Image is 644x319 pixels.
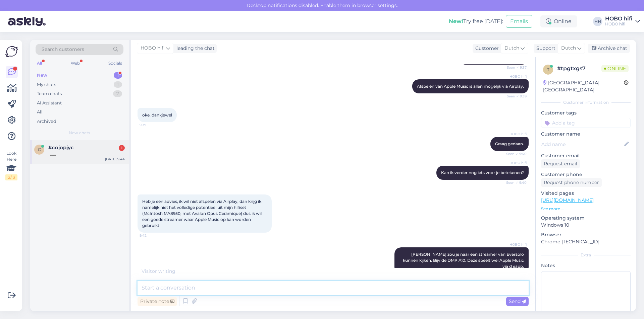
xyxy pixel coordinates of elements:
[140,233,165,238] span: 9:42
[140,123,165,128] span: 9:39
[540,15,577,27] div: Online
[504,45,519,52] span: Dutch
[605,16,633,21] div: HOBO hifi
[541,215,631,222] p: Operating system
[541,252,631,258] div: Extra
[605,21,633,27] div: HOBO hifi
[5,150,17,180] div: Look Here
[541,152,631,159] p: Customer email
[36,59,43,68] div: All
[541,131,631,138] p: Customer name
[541,262,631,269] p: Notes
[501,160,527,165] span: HOBO hifi
[509,298,526,304] span: Send
[37,118,56,125] div: Archived
[541,109,631,116] p: Customer tags
[541,99,631,105] div: Customer information
[506,15,532,28] button: Emails
[541,171,631,178] p: Customer phone
[541,231,631,238] p: Browser
[5,174,17,180] div: 2 / 3
[449,18,463,24] b: New!
[142,199,263,228] span: Heb je een advies, ik wil niet afspelen via Airplay, dan krijg ik namelijk niet het volledige pot...
[138,268,529,275] div: Visitor writing
[138,297,177,306] div: Private note
[547,67,549,72] span: t
[42,46,84,53] span: Search customers
[114,81,122,88] div: 1
[114,72,122,79] div: 1
[37,81,56,88] div: My chats
[557,65,601,73] div: # tpgtxgs7
[501,65,527,70] span: Seen ✓ 9:37
[588,44,630,53] div: Archive chat
[501,132,527,137] span: HOBO hifi
[541,141,623,148] input: Add name
[561,45,576,52] span: Dutch
[541,178,602,187] div: Request phone number
[601,65,629,72] span: Online
[105,157,125,162] div: [DATE] 9:44
[501,242,527,247] span: HOBO hifi
[37,72,47,79] div: New
[541,206,631,212] p: See more ...
[417,84,524,89] span: Afspelen van Apple Music is allen mogelijk via Airplay.
[541,118,631,128] input: Add a tag
[541,197,594,203] a: [URL][DOMAIN_NAME]
[541,159,580,168] div: Request email
[495,141,524,146] span: Graag gedaan.
[175,268,176,274] span: .
[441,170,524,175] span: Kan ik verder nog iets voor je betekenen?
[403,252,525,269] span: [PERSON_NAME] zou je naar een streamer van Eversolo kunnen kijken. Bijv de DMP A10. Deze speelt w...
[107,59,123,68] div: Socials
[37,100,62,106] div: AI Assistant
[37,90,62,97] div: Team chats
[5,45,18,58] img: Askly Logo
[48,145,74,151] span: #cojopjyc
[113,90,122,97] div: 2
[142,112,172,117] span: oke, dankjewel
[141,45,165,52] span: HOBO hifi
[449,17,503,25] div: Try free [DATE]:
[38,147,41,152] span: c
[501,94,527,99] span: Seen ✓ 9:39
[69,130,90,136] span: New chats
[534,45,555,52] div: Support
[501,151,527,156] span: Seen ✓ 9:40
[541,190,631,197] p: Visited pages
[473,45,499,52] div: Customer
[541,238,631,245] p: Chrome [TECHNICAL_ID]
[501,180,527,185] span: Seen ✓ 9:40
[119,145,125,151] div: 1
[174,45,215,52] div: leading the chat
[541,222,631,229] p: Windows 10
[37,109,43,115] div: All
[69,59,81,68] div: Web
[605,16,640,27] a: HOBO hifiHOBO hifi
[543,79,624,93] div: [GEOGRAPHIC_DATA], [GEOGRAPHIC_DATA]
[501,74,527,79] span: HOBO hifi
[593,17,602,26] div: HH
